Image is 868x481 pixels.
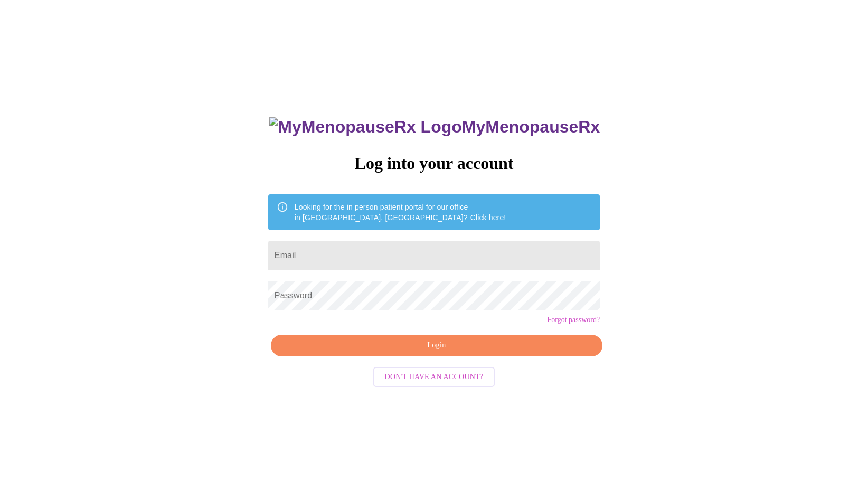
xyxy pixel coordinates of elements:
[295,197,506,227] div: Looking for the in person patient portal for our office in [GEOGRAPHIC_DATA], [GEOGRAPHIC_DATA]?
[373,367,495,388] button: Don't have an account?
[271,335,602,356] button: Login
[385,371,484,384] span: Don't have an account?
[547,316,600,324] a: Forgot password?
[283,339,590,352] span: Login
[268,154,600,173] h3: Log into your account
[371,372,498,381] a: Don't have an account?
[470,213,506,222] a: Click here!
[269,117,461,137] img: MyMenopauseRx Logo
[269,117,600,137] h3: MyMenopauseRx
